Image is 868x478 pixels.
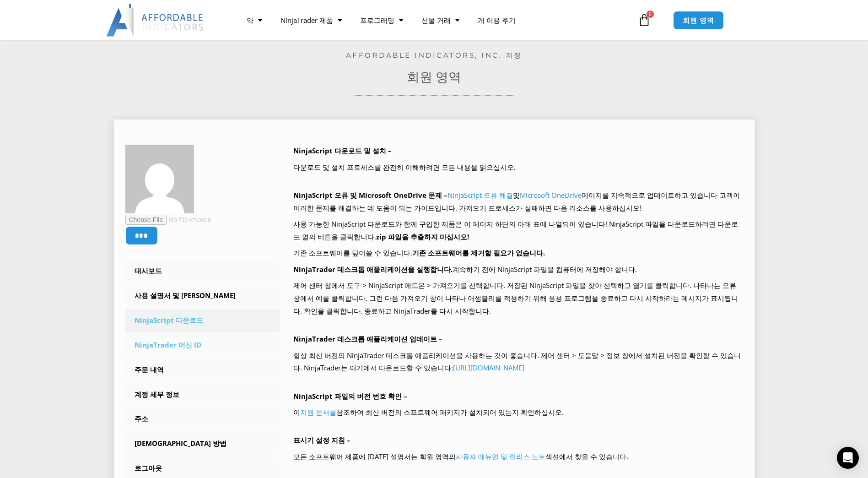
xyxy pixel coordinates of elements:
[412,248,545,257] b: 기존 소프트웨어를 제거할 필요가 없습니다.
[271,10,351,31] a: NinjaTrader 제품
[106,4,205,37] img: LogoAI | Affordable Indicators – NinjaTrader
[456,452,545,461] a: 사용자 매뉴얼 및 릴리스 노트
[520,190,582,200] a: Microsoft OneDrive
[293,263,743,276] p: 계속하기 전에 NinjaScript 파일을 컴퓨터에 저장해야 합니다.
[293,279,743,318] p: 제어 센터 창에서 도구 > NinjaScript 애드온 > 가져오기를 선택합니다. 저장된 NinjaScript 파일을 찾아 선택하고 열기를 클릭합니다. 나타나는 오류 창에서 ...
[293,190,447,200] b: NinjaScript 오류 및 Microsoft OneDrive 문제 –
[376,232,469,241] b: zip 파일을 추출하지 마십시오!
[421,16,451,25] font: 선물 거래
[125,358,280,382] a: 주문 내역
[293,218,743,244] p: 사용 가능한 NinjaScript 다운로드와 함께 구입한 제품은 이 페이지 하단의 아래 표에 나열되어 있습니다! NinjaScript 파일을 다운로드하려면 다운로드 열의 버튼...
[624,7,664,33] a: 0
[351,10,412,31] a: 프로그래밍
[837,447,859,469] div: 인터콤 메신저 열기
[360,16,394,25] font: 프로그래밍
[247,16,253,25] font: 약
[125,284,280,308] a: 사용 설명서 및 [PERSON_NAME]
[237,10,636,31] nav: 메뉴
[125,407,280,431] a: 주소
[293,406,743,419] p: 이 참조하여 최신 버전의 소프트웨어 패키지가 설치되어 있는지 확인하십시오.
[125,309,280,332] a: NinjaScript 다운로드
[293,351,741,373] font: 항상 최신 버전의 NinjaTrader 데스크톱 애플리케이션을 사용하는 것이 좋습니다. 제어 센터 > 도움말 > 정보 창에서 설치된 버전을 확인할 수 있습니다. NinjaTr...
[125,383,280,407] a: 계정 세부 정보
[293,247,743,260] p: 기존 소프트웨어를 덮어쓸 수 있습니다.
[293,189,743,215] p: 및 페이지를 지속적으로 업데이트하고 있습니다 고객이 이러한 문제를 해결하는 데 도움이 되는 가이드입니다. 가져오기 프로세스가 실패하면 다음 리소스를 사용하십시오!
[346,51,523,60] a: Affordable Indicators, Inc. 계정
[300,407,336,417] a: 지원 문서를
[125,145,194,213] img: 1ba90e9fa53fd0397b1bfccdbd18c0bbece29c5906af7b2e563ad9906ef7c96a
[125,432,280,456] a: [DEMOGRAPHIC_DATA] 방법
[125,333,280,357] a: NinjaTrader 머신 ID
[683,17,714,24] span: 회원 영역
[125,259,280,283] a: 대시보드
[469,10,525,31] a: 개 이용 후기
[293,391,407,401] b: NinjaScript 파일의 버전 번호 확인 –
[280,16,333,25] font: NinjaTrader 제품
[407,69,461,85] a: 회원 영역
[293,451,743,463] p: 모든 소프트웨어 제품에 [DATE] 설명서는 회원 영역의 섹션에서 찾을 수 있습니다.
[237,10,271,31] a: 약
[293,161,743,174] p: 다운로드 및 설치 프로세스를 완전히 이해하려면 모든 내용을 읽으십시오.
[447,190,513,200] a: NinjaScript 오류 해결
[293,334,442,343] b: NinjaTrader 데스크톱 애플리케이션 업데이트 –
[412,10,469,31] a: 선물 거래
[293,146,392,155] b: NinjaScript 다운로드 및 설치 –
[673,11,724,30] a: 회원 영역
[647,11,654,18] span: 0
[453,363,524,372] a: [URL][DOMAIN_NAME]
[293,435,350,445] b: 표시기 설정 지침 –
[293,265,453,274] b: NinjaTrader 데스크톱 애플리케이션을 실행합니다.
